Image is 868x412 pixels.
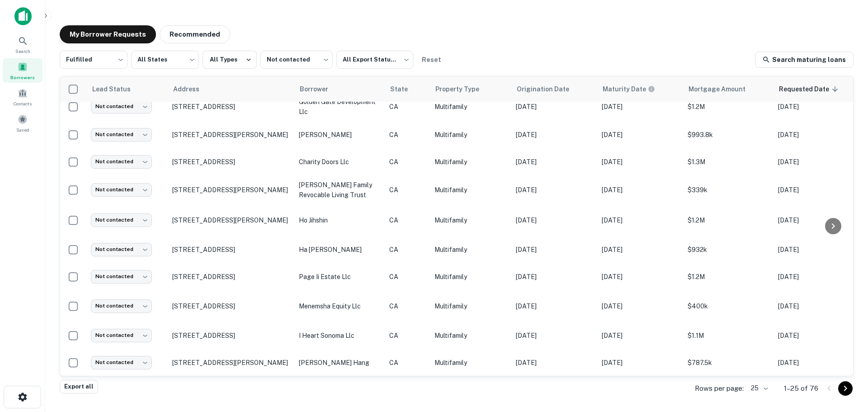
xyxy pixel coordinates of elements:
[91,329,152,342] div: Not contacted
[389,130,425,140] p: CA
[160,25,230,43] button: Recommended
[389,331,425,341] p: CA
[60,25,156,43] button: My Borrower Requests
[131,48,199,71] div: All States
[516,331,593,341] p: [DATE]
[516,245,593,255] p: [DATE]
[784,383,818,394] p: 1–25 of 76
[91,100,152,113] div: Not contacted
[3,58,42,83] div: Borrowers
[86,76,168,102] th: Lead Status
[91,356,152,369] div: Not contacted
[299,180,380,200] p: [PERSON_NAME] family revocable living trust
[602,102,679,112] p: [DATE]
[838,381,853,396] button: Go to next page
[434,102,507,112] p: Multifamily
[389,245,425,255] p: CA
[434,331,507,341] p: Multifamily
[336,48,413,71] div: All Export Statuses
[389,157,425,167] p: CA
[172,273,290,281] p: [STREET_ADDRESS]
[517,84,581,95] span: Origination Date
[516,358,593,368] p: [DATE]
[203,51,257,69] button: All Types
[172,131,290,139] p: [STREET_ADDRESS][PERSON_NAME]
[172,186,290,194] p: [STREET_ADDRESS][PERSON_NAME]
[168,76,294,102] th: Address
[14,7,32,25] img: capitalize-icon.png
[603,84,646,94] h6: Maturity Date
[299,130,380,140] p: [PERSON_NAME]
[778,130,855,140] p: [DATE]
[91,213,152,227] div: Not contacted
[778,102,855,112] p: [DATE]
[689,84,757,95] span: Mortgage Amount
[695,383,744,394] p: Rows per page:
[778,272,855,282] p: [DATE]
[3,32,42,57] a: Search
[92,84,142,95] span: Lead Status
[602,358,679,368] p: [DATE]
[603,84,667,94] span: Maturity dates displayed may be estimated. Please contact the lender for the most accurate maturi...
[747,382,769,395] div: 25
[511,76,597,102] th: Origination Date
[602,157,679,167] p: [DATE]
[688,301,769,311] p: $400k
[389,185,425,195] p: CA
[778,301,855,311] p: [DATE]
[60,48,127,71] div: Fulfilled
[299,245,380,255] p: ha [PERSON_NAME]
[385,76,430,102] th: State
[3,85,42,109] div: Contacts
[823,340,868,383] iframe: Chat Widget
[602,301,679,311] p: [DATE]
[516,130,593,140] p: [DATE]
[300,84,340,95] span: Borrower
[779,84,841,95] span: Requested Date
[688,215,769,225] p: $1.2M
[516,272,593,282] p: [DATE]
[91,299,152,313] div: Not contacted
[602,215,679,225] p: [DATE]
[435,84,491,95] span: Property Type
[688,185,769,195] p: $339k
[172,216,290,224] p: [STREET_ADDRESS][PERSON_NAME]
[16,126,29,133] span: Saved
[91,183,152,196] div: Not contacted
[778,358,855,368] p: [DATE]
[597,76,683,102] th: Maturity dates displayed may be estimated. Please contact the lender for the most accurate maturi...
[15,47,30,55] span: Search
[299,97,380,117] p: golden gate development llc
[389,272,425,282] p: CA
[91,128,152,141] div: Not contacted
[3,111,42,135] a: Saved
[688,245,769,255] p: $932k
[389,215,425,225] p: CA
[688,331,769,341] p: $1.1M
[389,358,425,368] p: CA
[299,331,380,341] p: i heart sonoma llc
[417,51,446,69] button: Reset
[683,76,774,102] th: Mortgage Amount
[173,84,211,95] span: Address
[14,100,32,107] span: Contacts
[434,157,507,167] p: Multifamily
[516,157,593,167] p: [DATE]
[688,358,769,368] p: $787.5k
[516,215,593,225] p: [DATE]
[755,52,854,68] a: Search maturing loans
[10,74,35,81] span: Borrowers
[774,76,859,102] th: Requested Date
[516,185,593,195] p: [DATE]
[91,155,152,168] div: Not contacted
[516,102,593,112] p: [DATE]
[299,301,380,311] p: menemsha equity llc
[172,103,290,111] p: [STREET_ADDRESS]
[602,185,679,195] p: [DATE]
[389,102,425,112] p: CA
[294,76,385,102] th: Borrower
[688,272,769,282] p: $1.2M
[260,48,333,71] div: Not contacted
